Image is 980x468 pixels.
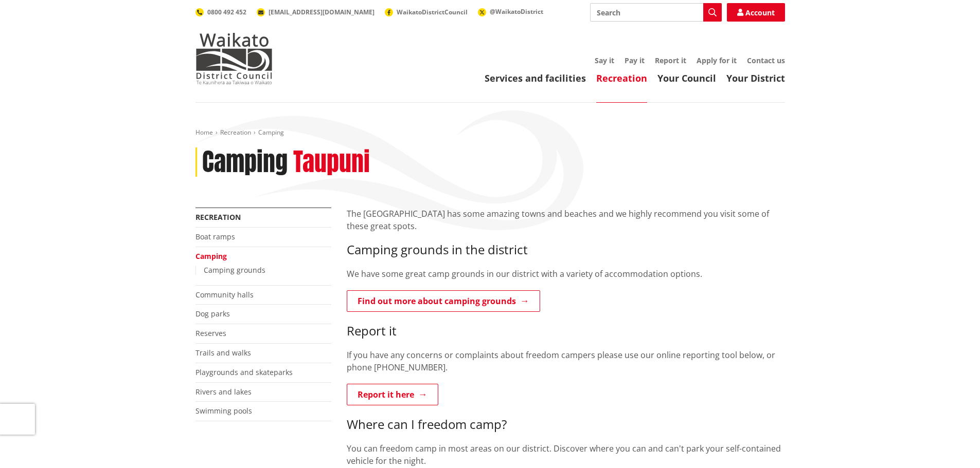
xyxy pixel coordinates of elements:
[257,8,375,16] a: [EMAIL_ADDRESS][DOMAIN_NAME]
[478,7,543,16] a: @WaikatoDistrict
[727,3,785,22] a: Account
[195,387,252,397] a: Rivers and lakes
[595,55,614,65] a: Say it
[657,72,716,84] a: Your Council
[655,55,686,65] a: Report it
[347,208,785,232] p: The [GEOGRAPHIC_DATA] has some amazing towns and beaches and we highly recommend you visit some o...
[195,251,227,261] a: Camping
[195,290,254,299] a: Community halls
[220,128,251,137] a: Recreation
[347,349,785,373] p: If you have any concerns or complaints about freedom campers please use our online reporting tool...
[204,265,265,275] a: Camping grounds
[195,367,293,377] a: Playgrounds and skateparks
[347,324,785,339] h3: Report it
[293,147,370,177] h2: Taupuni
[195,128,785,137] nav: breadcrumb
[269,8,375,16] span: [EMAIL_ADDRESS][DOMAIN_NAME]
[347,290,540,312] a: Find out more about camping grounds
[347,384,438,405] a: Report it here
[747,55,785,65] a: Contact us
[697,55,737,65] a: Apply for it
[347,417,785,432] h3: Where can I freedom camp?
[726,72,785,84] a: Your District
[258,128,284,137] span: Camping
[195,232,235,241] a: Boat ramps
[385,8,468,16] a: WaikatoDistrictCouncil
[195,128,213,137] a: Home
[195,8,246,16] a: 0800 492 452
[347,442,785,467] p: You can freedom camp in most areas on our district. Discover where you can and can't park your se...
[195,212,241,222] a: Recreation
[195,309,230,319] a: Dog parks
[202,147,288,177] h1: Camping
[347,268,785,280] p: We have some great camp grounds in our district with a variety of accommodation options.
[596,72,647,84] a: Recreation
[485,72,586,84] a: Services and facilities
[397,8,468,16] span: WaikatoDistrictCouncil
[207,8,246,16] span: 0800 492 452
[590,3,722,22] input: Search input
[490,7,543,16] span: @WaikatoDistrict
[347,242,785,257] h3: Camping grounds in the district
[195,33,273,84] img: Waikato District Council - Te Kaunihera aa Takiwaa o Waikato
[195,328,226,338] a: Reserves
[195,348,251,358] a: Trails and walks
[195,406,252,416] a: Swimming pools
[625,55,645,65] a: Pay it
